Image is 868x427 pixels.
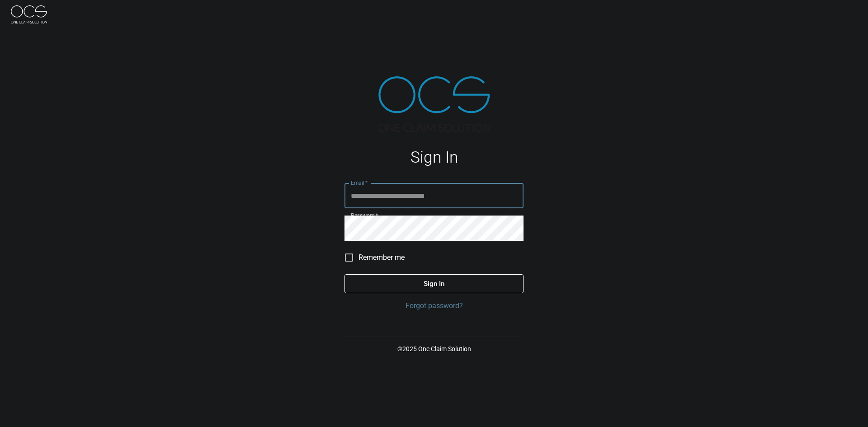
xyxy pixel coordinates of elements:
label: Email [351,179,368,187]
img: ocs-logo-tra.png [378,76,490,132]
label: Password [351,211,378,219]
button: Sign In [344,274,524,293]
h1: Sign In [344,148,524,167]
a: Forgot password? [344,300,524,311]
p: © 2025 One Claim Solution [344,344,524,353]
img: ocs-logo-white-transparent.png [11,5,47,23]
span: Remember me [359,252,405,263]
